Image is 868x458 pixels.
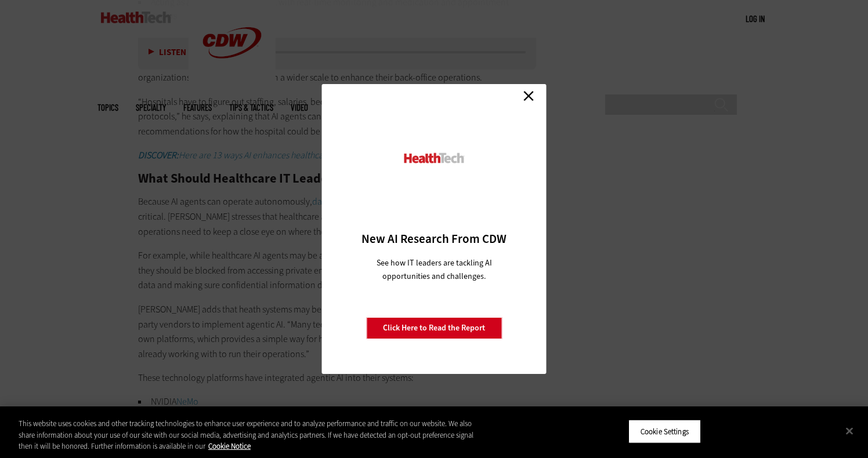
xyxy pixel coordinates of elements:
a: Click Here to Read the Report [366,317,502,339]
p: See how IT leaders are tackling AI opportunities and challenges. [363,256,506,283]
div: This website uses cookies and other tracking technologies to enhance user experience and to analy... [19,418,478,452]
button: Close [837,418,862,444]
button: Cookie Settings [628,419,701,444]
a: More information about your privacy [208,441,251,451]
h3: New AI Research From CDW [342,231,526,247]
img: HealthTech_0.png [403,152,466,164]
a: Close [520,87,537,104]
